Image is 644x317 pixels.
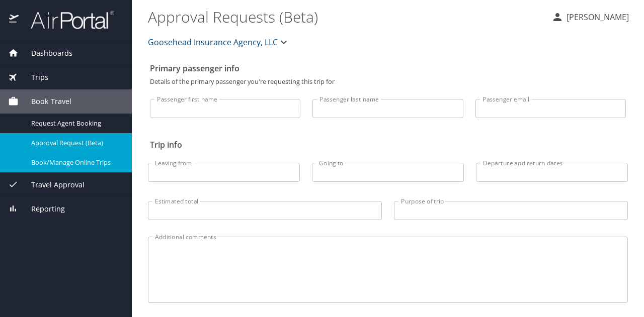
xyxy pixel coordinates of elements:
img: airportal-logo.png [20,10,114,30]
h2: Primary passenger info [150,60,626,76]
button: [PERSON_NAME] [547,8,633,26]
button: Goosehead Insurance Agency, LLC [144,32,294,52]
span: Approval Request (Beta) [31,138,120,148]
h1: Approval Requests (Beta) [148,1,543,32]
span: Trips [19,72,48,83]
span: Travel Approval [19,179,85,190]
h2: Trip info [150,137,626,153]
span: Book Travel [19,96,71,107]
p: Details of the primary passenger you're requesting this trip for [150,78,626,85]
span: Book/Manage Online Trips [31,158,120,167]
span: Dashboards [19,48,72,59]
img: icon-airportal.png [9,10,20,30]
p: [PERSON_NAME] [563,11,629,23]
span: Goosehead Insurance Agency, LLC [148,35,278,49]
span: Reporting [19,203,65,215]
span: Request Agent Booking [31,119,120,128]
